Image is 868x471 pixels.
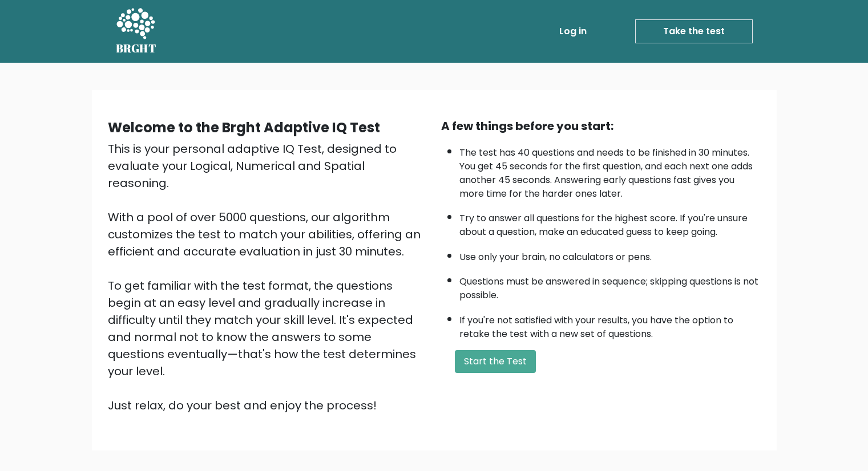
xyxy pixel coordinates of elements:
div: A few things before you start: [441,117,761,135]
b: Welcome to the Brght Adaptive IQ Test [108,118,380,137]
a: BRGHT [116,5,157,58]
a: Log in [555,20,591,43]
li: Use only your brain, no calculators or pens. [459,245,761,264]
li: If you're not satisfied with your results, you have the option to retake the test with a new set ... [459,308,761,341]
button: Start the Test [455,350,536,373]
li: Try to answer all questions for the highest score. If you're unsure about a question, make an edu... [459,206,761,239]
li: The test has 40 questions and needs to be finished in 30 minutes. You get 45 seconds for the firs... [459,140,761,201]
div: This is your personal adaptive IQ Test, designed to evaluate your Logical, Numerical and Spatial ... [108,140,427,414]
li: Questions must be answered in sequence; skipping questions is not possible. [459,269,761,302]
h5: BRGHT [116,42,157,55]
a: Take the test [635,19,753,43]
